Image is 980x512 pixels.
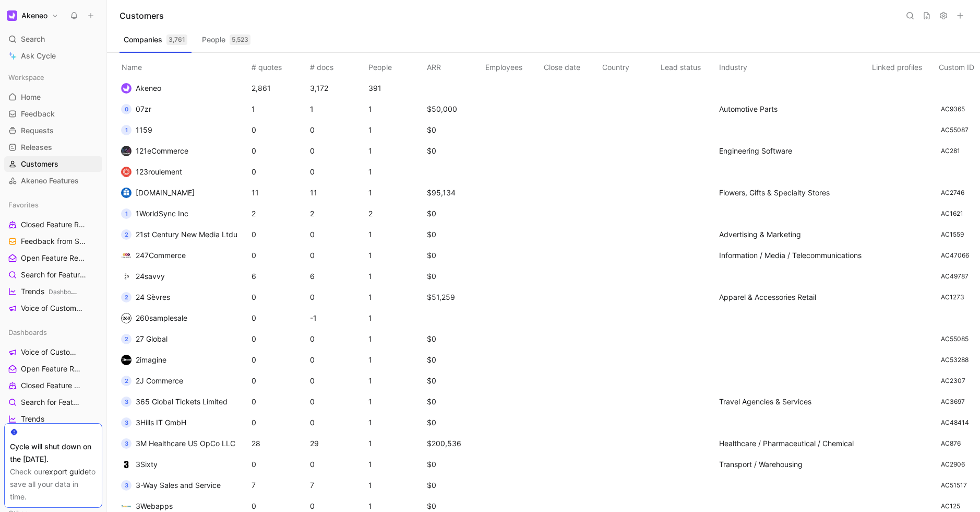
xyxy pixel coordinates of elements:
span: 365 Global Tickets Limited [136,397,228,406]
td: 0 [249,120,308,141]
td: 1 [366,161,425,182]
span: Customers [21,159,58,169]
span: Name [117,63,146,72]
td: $0 [425,245,483,266]
td: 0 [308,287,366,308]
span: Dashboards [8,327,47,338]
button: People [198,31,255,48]
td: 0 [249,391,308,412]
div: AC47066 [941,250,969,261]
div: Dashboards [4,324,102,340]
img: logo [121,167,132,177]
div: 2 [121,229,132,240]
a: export guide [45,467,89,476]
div: 2 [121,292,132,302]
td: 1 [366,391,425,412]
td: -1 [308,308,366,329]
a: Closed Feature Requests [4,217,102,232]
td: 0 [308,329,366,350]
td: $0 [425,266,483,287]
td: 0 [308,245,366,266]
span: Search for Feature Requests [21,270,87,281]
th: People [366,53,425,78]
td: $0 [425,141,483,161]
td: 0 [308,224,366,245]
span: Workspace [8,72,44,83]
div: AC53288 [941,355,969,365]
span: [DOMAIN_NAME] [136,188,195,197]
span: 24 Sèvres [136,293,170,301]
td: 1 [366,182,425,203]
a: Search for Feature Requests [4,267,102,283]
th: # docs [308,53,366,78]
span: Open Feature Requests [21,253,86,264]
img: logo [121,83,132,94]
td: 0 [249,329,308,350]
td: 1 [366,224,425,245]
td: 7 [249,475,308,496]
div: AC55085 [941,334,969,344]
div: AC1559 [941,229,964,240]
div: AC1273 [941,292,964,302]
button: 221st Century New Media Ltdu [117,226,241,243]
a: Search for Feature Requests [4,394,102,410]
td: $51,259 [425,287,483,308]
div: AC1621 [941,208,963,219]
td: $0 [425,120,483,141]
span: Trends [21,286,77,297]
span: Favorites [8,200,39,210]
span: Closed Feature Requests [21,219,86,230]
td: 1 [366,329,425,350]
a: Feedback [4,106,102,122]
div: 2 [121,334,132,344]
span: Releases [21,142,52,153]
td: 11 [308,182,366,203]
div: Cycle will shut down on the [DATE]. [10,440,97,466]
button: logo3Sixty [117,456,161,473]
a: Voice of Customers [4,300,102,316]
div: Favorites [4,197,102,213]
td: 0 [249,141,308,161]
td: $200,536 [425,433,483,454]
button: 007zr [117,101,155,118]
span: Closed Feature Requests [21,380,82,391]
div: 0 [121,104,132,114]
img: logo [121,146,132,156]
td: 29 [308,433,366,454]
td: 0 [249,287,308,308]
span: Voice of Customers [21,347,78,357]
a: Ask Cycle [4,48,102,64]
td: Transport / Warehousing [717,454,870,475]
h1: Customers [119,9,164,22]
td: 0 [308,454,366,475]
td: 391 [366,78,425,99]
button: 33-Way Sales and Service [117,477,224,494]
td: 1 [366,433,425,454]
td: $0 [425,412,483,433]
th: # quotes [249,53,308,78]
a: Open Feature Requests [4,361,102,377]
div: 3 [121,438,132,449]
span: Search [21,33,45,45]
td: $0 [425,454,483,475]
span: Feedback [21,109,55,119]
th: ARR [425,53,483,78]
td: 1 [366,412,425,433]
button: AkeneoAkeneo [4,8,61,23]
a: Feedback from Support Team [4,234,102,249]
a: Customers [4,156,102,172]
td: 0 [249,350,308,370]
img: logo [121,313,132,323]
span: Open Feature Requests [21,364,81,374]
th: Industry [717,53,870,78]
a: Releases [4,139,102,155]
img: logo [121,188,132,198]
td: 11 [249,182,308,203]
div: 3 [121,480,132,491]
td: 1 [366,245,425,266]
div: 1 [121,208,132,219]
div: AC51517 [941,480,967,491]
span: Home [21,92,41,102]
span: 247Commerce [136,251,186,260]
td: 1 [366,120,425,141]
